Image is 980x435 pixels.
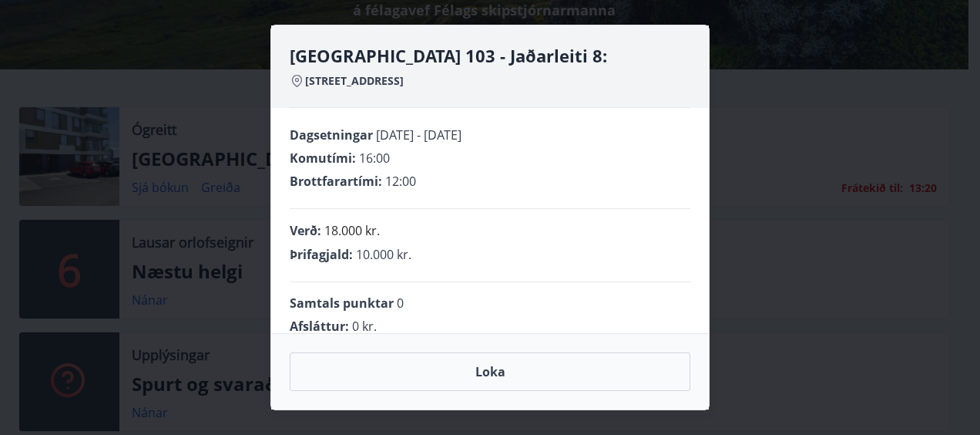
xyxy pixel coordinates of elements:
[324,221,380,240] p: 18.000 kr.
[290,126,373,143] span: Dagsetningar
[290,318,349,335] span: Afsláttur :
[397,295,404,312] span: 0
[290,295,394,312] span: Samtals punktar
[352,318,377,335] span: 0 kr.
[290,222,321,239] span: Verð :
[356,246,411,263] span: 10.000 kr.
[290,150,356,167] span: Komutími :
[290,44,690,67] h4: [GEOGRAPHIC_DATA] 103 - Jaðarleiti 8:
[290,352,690,391] button: Loka
[290,246,353,263] span: Þrifagjald :
[359,150,390,167] span: 16:00
[305,73,404,89] span: [STREET_ADDRESS]
[290,173,382,190] span: Brottfarartími :
[376,126,461,143] span: [DATE] - [DATE]
[385,173,416,190] span: 12:00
